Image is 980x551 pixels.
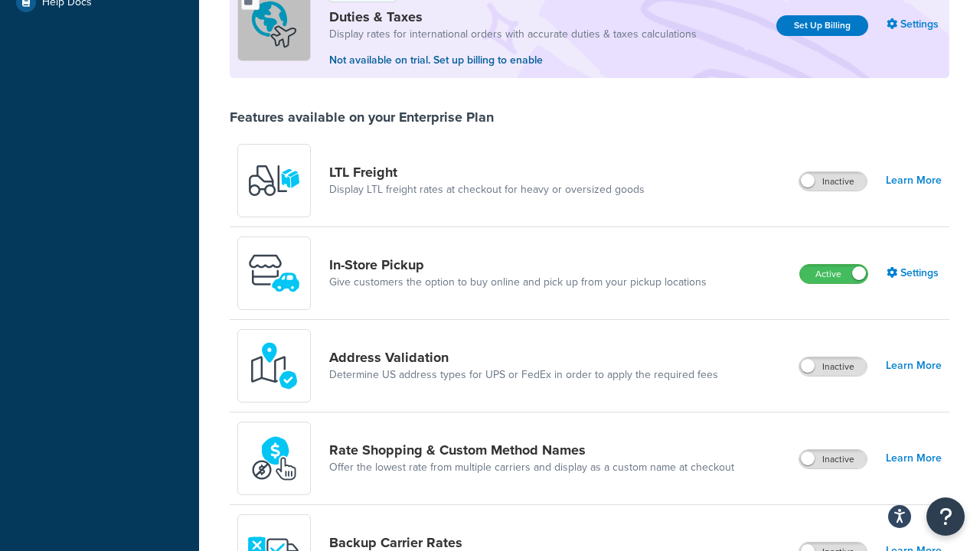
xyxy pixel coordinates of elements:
a: Give customers the option to buy online and pick up from your pickup locations [329,275,707,290]
label: Active [800,265,867,283]
a: Rate Shopping & Custom Method Names [329,442,734,458]
a: Determine US address types for UPS or FedEx in order to apply the required fees [329,367,718,383]
a: Duties & Taxes [329,8,697,25]
a: Learn More [886,355,942,377]
a: Learn More [886,170,942,191]
label: Inactive [799,172,867,191]
label: Inactive [799,357,867,376]
div: Features available on your Enterprise Plan [230,109,494,126]
p: Not available on trial. Set up billing to enable [329,52,697,69]
a: Set Up Billing [776,15,868,36]
label: Inactive [799,450,867,468]
img: icon-duo-feat-rate-shopping-ecdd8bed.png [247,432,301,485]
a: Settings [887,14,942,35]
a: Display rates for international orders with accurate duties & taxes calculations [329,27,697,42]
a: Learn More [886,448,942,469]
a: Address Validation [329,349,718,366]
button: Open Resource Center [926,497,965,536]
img: wfgcfpwTIucLEAAAAASUVORK5CYII= [247,246,301,300]
img: y79ZsPf0fXUFUhFXDzUgf+ktZg5F2+ohG75+v3d2s1D9TjoU8PiyCIluIjV41seZevKCRuEjTPPOKHJsQcmKCXGdfprl3L4q7... [247,154,301,207]
a: In-Store Pickup [329,256,707,273]
a: Display LTL freight rates at checkout for heavy or oversized goods [329,182,645,197]
a: Settings [887,262,942,284]
a: Backup Carrier Rates [329,534,723,551]
a: LTL Freight [329,164,645,181]
a: Offer the lowest rate from multiple carriers and display as a custom name at checkout [329,460,734,475]
img: kIG8fy0lQAAAABJRU5ErkJggg== [247,339,301,393]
